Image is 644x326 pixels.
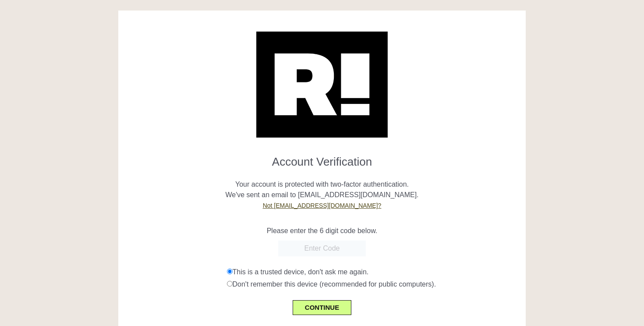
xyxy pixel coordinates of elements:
[278,241,366,256] input: Enter Code
[125,226,519,236] p: Please enter the 6 digit code below.
[125,148,519,169] h1: Account Verification
[293,300,351,315] button: CONTINUE
[256,32,388,138] img: Retention.com
[125,169,519,211] p: Your account is protected with two-factor authentication. We've sent an email to [EMAIL_ADDRESS][...
[263,202,382,209] a: Not [EMAIL_ADDRESS][DOMAIN_NAME]?
[227,267,520,277] div: This is a trusted device, don't ask me again.
[227,279,520,290] div: Don't remember this device (recommended for public computers).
